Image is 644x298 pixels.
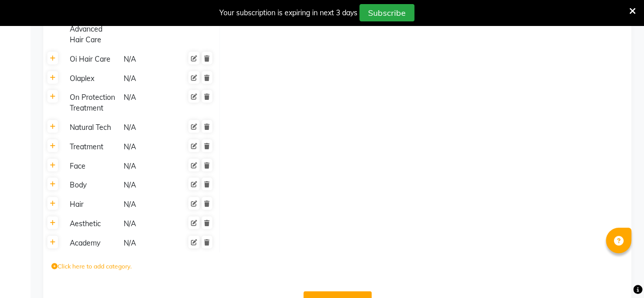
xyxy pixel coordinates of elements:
div: Natural Tech Advanced Hair Care [66,12,118,46]
div: N/A [123,12,175,46]
div: N/A [123,160,175,173]
div: N/A [123,91,175,115]
div: N/A [123,179,175,192]
div: Olaplex [66,72,118,85]
div: N/A [123,53,175,66]
div: Hair [66,198,118,211]
div: Face [66,160,118,173]
div: Natural Tech [66,121,118,134]
div: Body [66,179,118,192]
div: N/A [123,218,175,230]
label: Click here to add category. [51,262,132,271]
div: Treatment [66,141,118,153]
div: N/A [123,141,175,153]
div: N/A [123,237,175,250]
div: Academy [66,237,118,250]
div: N/A [123,72,175,85]
div: Your subscription is expiring in next 3 days [219,8,357,18]
button: Subscribe [359,4,414,21]
div: Oi Hair Care [66,53,118,66]
div: N/A [123,121,175,134]
div: On Protection Treatment [66,91,118,115]
div: Aesthetic [66,218,118,230]
div: N/A [123,198,175,211]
